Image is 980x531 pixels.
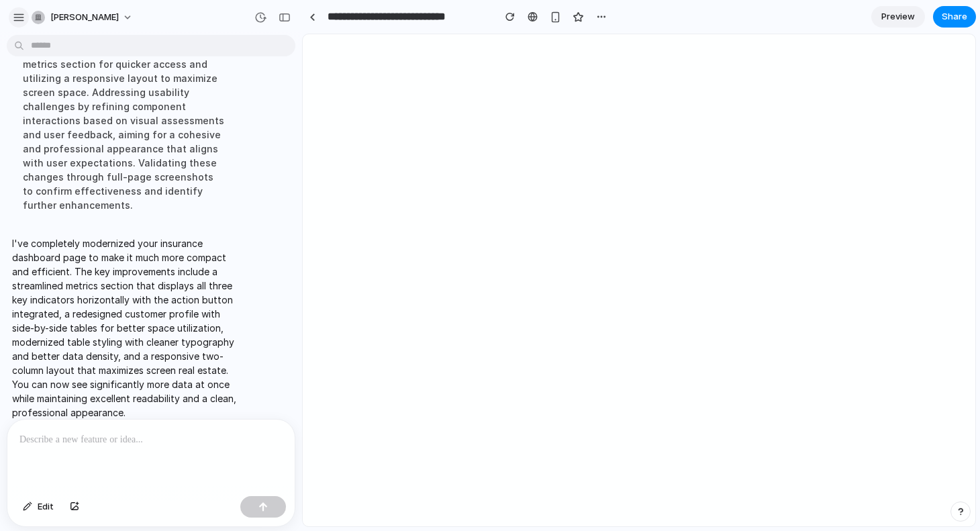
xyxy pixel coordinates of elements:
[16,496,60,518] button: Edit
[38,500,54,514] span: Edit
[871,6,925,28] a: Preview
[933,6,976,28] button: Share
[942,10,967,23] span: Share
[26,7,140,28] button: [PERSON_NAME]
[50,11,119,24] span: [PERSON_NAME]
[12,236,236,420] p: I've completely modernized your insurance dashboard page to make it much more compact and efficie...
[881,10,915,23] span: Preview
